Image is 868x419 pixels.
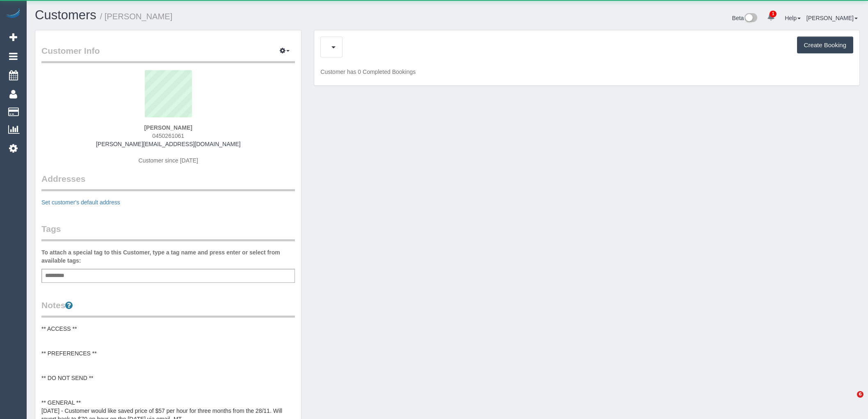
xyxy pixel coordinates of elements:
[152,133,184,139] span: 0450261061
[41,199,120,206] a: Set customer's default address
[5,8,21,20] img: Automaid Logo
[100,12,173,21] small: / [PERSON_NAME]
[732,15,758,21] a: Beta
[763,8,779,26] a: 1
[41,248,295,265] label: To attach a special tag to this Customer, type a tag name and press enter or select from availabl...
[139,157,198,164] span: Customer since [DATE]
[96,141,240,147] a: [PERSON_NAME][EMAIL_ADDRESS][DOMAIN_NAME]
[806,15,858,21] a: [PERSON_NAME]
[857,391,863,398] span: 6
[744,13,757,24] img: New interface
[41,223,295,241] legend: Tags
[35,8,96,22] a: Customers
[144,124,192,131] strong: [PERSON_NAME]
[41,299,295,318] legend: Notes
[770,11,777,17] span: 1
[840,391,860,411] iframe: Intercom live chat
[41,45,295,63] legend: Customer Info
[797,37,853,54] button: Create Booking
[785,15,801,21] a: Help
[320,68,853,76] p: Customer has 0 Completed Bookings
